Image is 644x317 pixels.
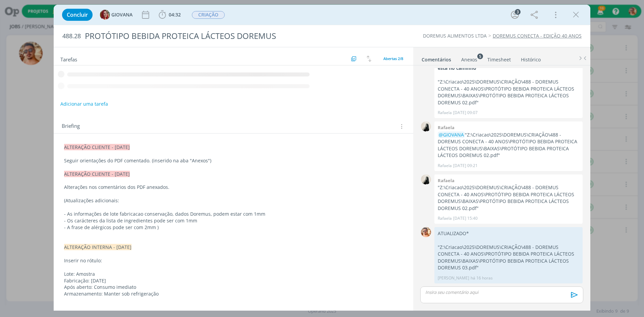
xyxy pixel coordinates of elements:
p: Rafaela [438,110,452,116]
span: @GIOVANA [439,131,464,138]
p: ATUALIZADO* [438,230,579,237]
img: R [421,121,431,131]
span: GIOVANA [111,12,132,17]
a: Histórico [521,53,541,63]
span: Tarefas [60,55,77,63]
span: Concluir [67,12,88,17]
p: Após aberto: Consumo imediato [64,284,403,290]
img: V [421,227,431,237]
a: Comentários [421,53,451,63]
button: Concluir [62,9,93,21]
button: GGIOVANA [100,10,132,20]
a: Timesheet [487,53,511,63]
p: [PERSON_NAME] [438,275,469,281]
button: Adicionar uma tarefa [60,98,108,110]
p: Armazenamento: Manter sob refrigeração [64,290,403,297]
img: R [421,174,431,184]
span: Alterações nos comentários dos PDF anexados. [64,184,169,190]
div: Anexos [461,56,477,63]
div: PROTÓTIPO BEBIDA PROTEICA LÁCTEOS DOREMUS [82,28,363,44]
b: Rafaela [438,177,454,183]
span: [DATE] 09:21 [453,163,478,169]
p: - Os carácteres da lista de ingredientes pode ser com 1mm [64,217,403,224]
button: 3 [509,9,520,20]
span: Abertas 2/8 [383,56,403,61]
p: Rafaela [438,215,452,221]
sup: 5 [477,53,483,59]
span: ALTERAÇÃO INTERNA - [DATE] [64,244,131,250]
span: ALTERAÇÃO CLIENTE - [DATE] [64,171,130,177]
div: 3 [515,9,521,15]
span: [DATE] 15:40 [453,215,478,221]
a: DOREMUS CONECTA - EDIÇÃO 40 ANOS [493,33,582,39]
p: "Z:\Criacao\2025\DOREMUS\CRIAÇÃO\488 - DOREMUS CONECTA - 40 ANOS\PROTÓTIPO BEBIDA PROTEICA LÁCTEO... [438,78,579,106]
a: DOREMUS ALIMENTOS LTDA [423,33,487,39]
p: "Z:\Criacao\2025\DOREMUS\CRIAÇÃO\488 - DOREMUS CONECTA - 40 ANOS\PROTÓTIPO BEBIDA PROTEICA LÁCTEO... [438,244,579,271]
span: há 16 horas [471,275,493,281]
span: ALTERAÇÃO CLIENTE - [DATE] [64,144,130,150]
p: Seguir orientações do PDF comentado. (inserido na aba "Anexos") [64,157,403,164]
b: Rafaela [438,124,454,130]
img: G [100,10,110,20]
p: Lote: Amostra [64,271,403,277]
span: Briefing [62,122,80,131]
button: CRIAÇÃO [192,11,225,19]
p: - A frase de alérgicos pode ser com 2mm ) [64,224,403,231]
p: "Z:\Criacao\2025\DOREMUS\CRIAÇÃO\488 - DOREMUS CONECTA - 40 ANOS\PROTÓTIPO BEBIDA PROTEICA LÁCTEO... [438,184,579,212]
p: Inserir no rótulo: [64,257,403,264]
span: 04:32 [169,11,181,18]
p: Rafaela [438,163,452,169]
span: 488.28 [62,33,81,40]
p: Fabricação: [DATE] [64,277,403,284]
img: arrow-down-up.svg [367,56,371,62]
p: "Z:\Criacao\2025\DOREMUS\CRIAÇÃO\488 - DOREMUS CONECTA - 40 ANOS\PROTÓTIPO BEBIDA PROTEICA LÁCTEO... [438,131,579,159]
div: dialog [54,5,590,311]
p: - As informações de lote fabricacao conservação, dados Doremus, podem estar com 1mm [64,211,403,217]
p: (Atualizações adicionais: [64,197,403,204]
button: 04:32 [157,9,182,20]
span: [DATE] 09:07 [453,110,478,116]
